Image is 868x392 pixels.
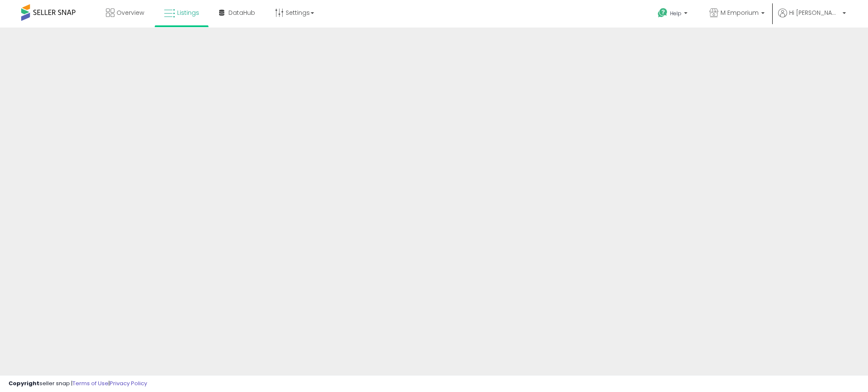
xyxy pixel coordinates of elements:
i: Get Help [657,8,668,18]
span: Hi [PERSON_NAME] [789,8,840,17]
span: Overview [117,8,144,17]
span: Listings [177,8,199,17]
a: Help [651,1,696,28]
span: M Emporium [721,8,759,17]
span: DataHub [228,8,255,17]
span: Help [670,10,682,17]
a: Hi [PERSON_NAME] [778,8,846,28]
